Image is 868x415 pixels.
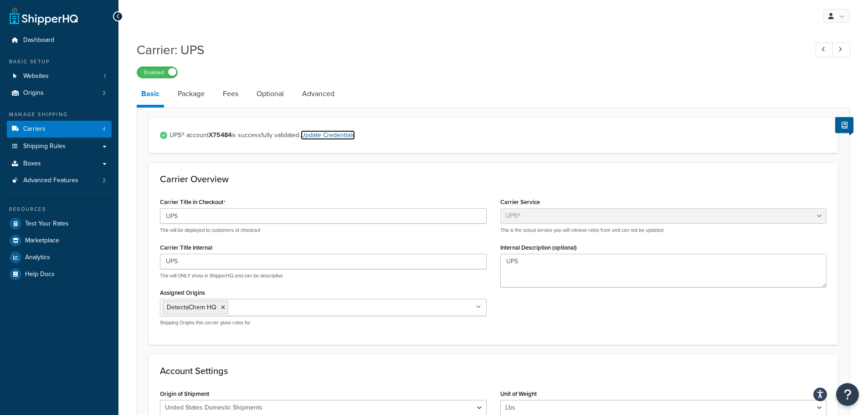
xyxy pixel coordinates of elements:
label: Origin of Shipment [160,390,209,397]
h3: Account Settings [160,366,827,376]
span: 2 [103,89,106,97]
span: Websites [23,72,49,80]
li: Carriers [7,121,112,138]
a: Previous Record [816,42,833,57]
label: Carrier Title Internal [160,244,212,251]
a: Advanced [298,83,339,105]
span: Analytics [25,254,50,261]
div: Manage Shipping [7,111,112,118]
a: Fees [218,83,243,105]
div: Resources [7,205,112,213]
span: 2 [103,177,106,184]
span: Marketplace [25,237,59,245]
label: Carrier Service [500,199,540,205]
span: UPS® account is successfully validated. [169,129,827,142]
span: Carriers [23,125,46,133]
a: Carriers4 [7,121,112,138]
label: Internal Description (optional) [500,244,577,251]
p: This is the actual service you will retrieve rates from and can not be updated [500,227,827,234]
a: Advanced Features2 [7,172,112,189]
label: Assigned Origins [160,289,205,296]
span: Shipping Rules [23,143,66,150]
label: Enabled [137,67,177,78]
label: Carrier Title in Checkout [160,199,226,206]
span: Advanced Features [23,177,78,184]
strong: X75484 [209,130,231,140]
li: Origins [7,85,112,102]
p: This will ONLY show in ShipperHQ and can be descriptive [160,272,487,279]
li: Websites [7,68,112,85]
span: 4 [103,125,106,133]
button: Open Resource Center [836,383,859,406]
textarea: UPS [500,254,827,287]
a: Shipping Rules [7,138,112,155]
span: Boxes [23,160,41,168]
li: Advanced Features [7,172,112,189]
a: Package [173,83,209,105]
a: Optional [252,83,288,105]
a: Update Credentials [301,130,355,140]
a: Analytics [7,249,112,266]
a: Next Record [832,42,850,57]
span: Origins [23,89,44,97]
span: Help Docs [25,271,55,278]
span: Test Your Rates [25,220,69,228]
a: Test Your Rates [7,215,112,232]
a: Dashboard [7,32,112,49]
h1: Carrier: UPS [137,41,799,59]
a: Marketplace [7,232,112,249]
a: Websites1 [7,68,112,85]
p: Shipping Origins this carrier gives rates for [160,319,487,326]
button: Show Help Docs [835,117,853,133]
a: Basic [137,83,164,108]
a: Help Docs [7,266,112,282]
h3: Carrier Overview [160,174,827,184]
span: Dashboard [23,36,54,44]
a: Origins2 [7,85,112,102]
span: 1 [104,72,106,80]
label: Unit of Weight [500,390,537,397]
p: This will be displayed to customers at checkout [160,227,487,234]
div: Basic Setup [7,58,112,66]
a: Boxes [7,155,112,172]
span: DetectaChem HQ [167,302,216,312]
